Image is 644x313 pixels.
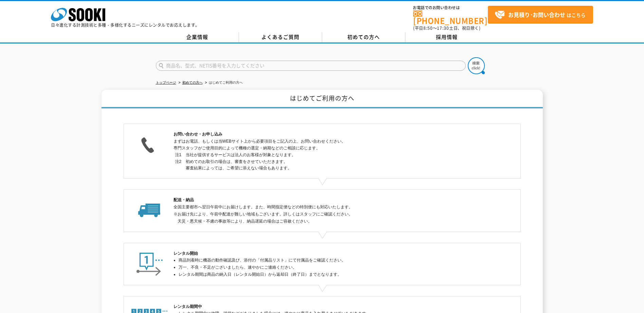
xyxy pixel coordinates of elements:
[156,61,466,71] input: 商品名、型式、NETIS番号を入力してください
[129,250,171,276] img: レンタル開始
[347,33,380,41] span: 初めての方へ
[508,11,565,19] strong: お見積り･お問い合わせ
[468,57,485,74] img: btn_search.png
[173,303,471,310] h2: レンタル期間中
[175,159,182,165] dt: 注2
[173,196,471,204] h2: 配送・納品
[413,11,488,24] a: [PHONE_NUMBER]
[179,264,471,271] li: 万一、不良・不足がございましたら、速やかにご連絡ください。
[488,6,593,24] a: お見積り･お問い合わせはこちら
[322,32,405,42] a: 初めての方へ
[186,152,471,158] dd: 当社が提供するサービスは法人のお客様が対象となります。
[179,271,471,278] li: レンタル期間は商品の納入日（レンタル開始日）から返却日（終了日）までとなります。
[129,196,170,218] img: 配送・納品
[179,257,471,264] li: 商品到着時に機器の動作確認及び、添付の「付属品リスト」にて付属品をご確認ください。
[51,23,200,27] p: 日々進化する計測技術と多種・多様化するニーズにレンタルでお応えします。
[102,90,543,108] h1: はじめてご利用の方へ
[175,152,182,158] dt: 注1
[405,32,489,42] a: 採用情報
[129,131,171,157] img: お問い合わせ・お申し込み
[173,131,471,138] h2: お問い合わせ・お申し込み
[173,138,471,152] p: まずはお電話、もしくは当WEBサイト上から必要項目をご記入の上、お問い合わせください。 専門スタッフがご使用目的によって機種の選定・納期などのご相談に応じます。
[437,25,449,31] span: 17:30
[156,32,239,42] a: 企業情報
[495,10,586,20] span: はこちら
[182,81,203,84] a: 初めての方へ
[156,81,176,84] a: トップページ
[204,79,243,86] li: はじめてご利用の方へ
[413,25,480,31] span: (平日 ～ 土日、祝日除く)
[423,25,433,31] span: 8:50
[413,6,488,10] span: お電話でのお問い合わせは
[173,204,471,211] p: 全国主要都市へ翌日午前中にお届けします。また、時間指定便などの特別便にも対応いたします。
[173,250,471,257] h2: レンタル開始
[239,32,322,42] a: よくあるご質問
[186,159,471,172] dd: 初めてのお取引の場合は、審査をさせていただきます。 審査結果によっては、ご希望に添えない場合もあります。
[178,211,471,225] p: ※お届け先により、午前中配達が難しい地域もございます。詳しくはスタッフにご確認ください。 天災・悪天候・不慮の事故等により、納品遅延の場合はご容赦ください。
